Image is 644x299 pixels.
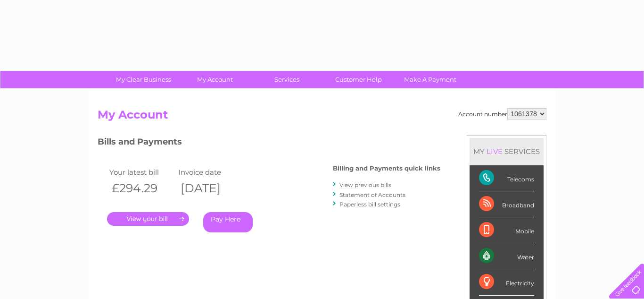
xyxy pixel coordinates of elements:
[203,212,253,232] a: Pay Here
[479,191,534,217] div: Broadband
[176,179,245,198] th: [DATE]
[485,147,504,156] div: LIVE
[248,71,326,88] a: Services
[339,201,400,208] a: Paperless bill settings
[479,217,534,243] div: Mobile
[391,71,469,88] a: Make A Payment
[339,191,405,198] a: Statement of Accounts
[107,212,189,226] a: .
[458,108,546,120] div: Account number
[479,269,534,295] div: Electricity
[98,135,440,152] h3: Bills and Payments
[107,179,176,198] th: £294.29
[339,181,391,188] a: View previous bills
[479,165,534,191] div: Telecoms
[107,166,176,179] td: Your latest bill
[479,243,534,269] div: Water
[333,165,440,172] h4: Billing and Payments quick links
[176,71,254,88] a: My Account
[176,166,245,179] td: Invoice date
[470,138,544,165] div: MY SERVICES
[98,108,546,126] h2: My Account
[320,71,397,88] a: Customer Help
[105,71,182,88] a: My Clear Business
